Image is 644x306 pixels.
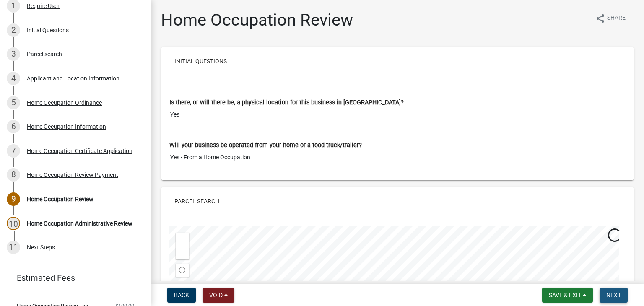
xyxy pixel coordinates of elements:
button: Initial Questions [168,54,234,69]
div: Require User [27,3,60,9]
div: 4 [7,72,20,85]
div: Initial Questions [27,27,69,33]
div: Home Occupation Review [27,196,93,202]
div: Home Occupation Ordinance [27,100,102,106]
span: Void [209,292,223,298]
label: Is there, or will there be, a physical location for this business in [GEOGRAPHIC_DATA]? [169,100,404,106]
span: Save & Exit [549,292,581,298]
div: Home Occupation Review Payment [27,172,118,178]
label: Will your business be operated from your home or a food truck/trailer? [169,143,362,148]
div: Home Occupation Information [27,124,106,130]
div: 11 [7,241,20,254]
div: Applicant and Location Information [27,75,119,81]
div: 10 [7,217,20,230]
div: 3 [7,47,20,61]
i: share [595,13,605,23]
span: Share [607,13,626,23]
div: 8 [7,168,20,182]
button: Void [203,288,234,303]
button: Save & Exit [542,288,593,303]
button: Back [167,288,196,303]
div: 6 [7,120,20,133]
a: Estimated Fees [7,270,138,286]
div: Home Occupation Administrative Review [27,220,132,226]
button: Next [600,288,628,303]
button: shareShare [589,10,632,26]
span: Back [174,292,189,298]
button: Parcel search [168,194,226,209]
div: 5 [7,96,20,109]
h1: Home Occupation Review [161,10,353,30]
span: Next [606,292,621,298]
div: Zoom in [176,233,189,246]
div: Home Occupation Certificate Application [27,148,132,154]
div: 9 [7,192,20,206]
div: 2 [7,23,20,37]
div: Zoom out [176,246,189,259]
div: Parcel search [27,51,62,57]
div: Find my location [176,264,189,277]
div: 7 [7,144,20,158]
